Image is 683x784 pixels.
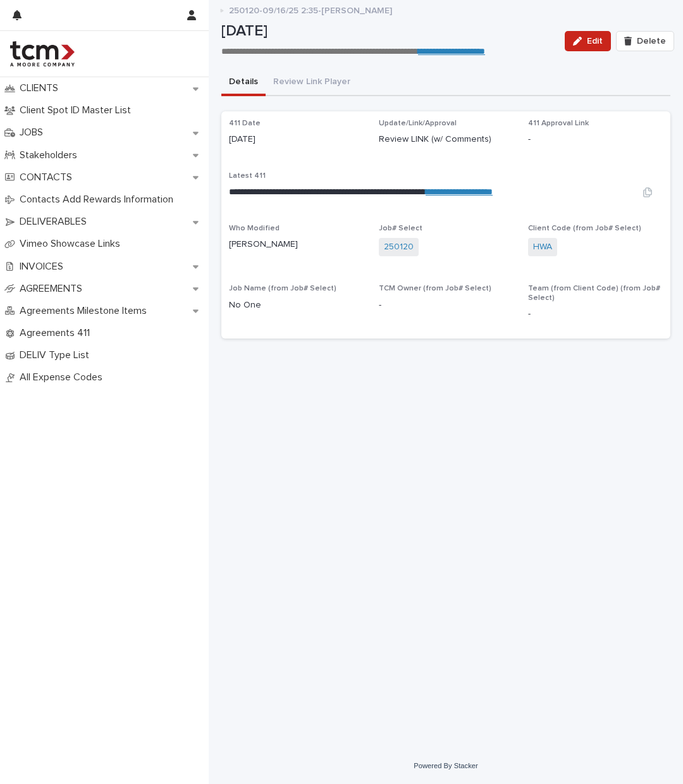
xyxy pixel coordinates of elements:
[379,120,457,127] span: Update/Link/Approval
[528,120,589,127] span: 411 Approval Link
[15,104,141,116] p: Client Spot ID Master List
[15,82,68,94] p: CLIENTS
[15,238,130,250] p: Vimeo Showcase Links
[229,172,266,180] span: Latest 411
[528,285,660,301] span: Team (from Client Code) (from Job# Select)
[565,31,611,51] button: Edit
[15,127,53,139] p: JOBS
[379,225,422,232] span: Job# Select
[15,305,157,317] p: Agreements Milestone Items
[379,285,491,292] span: TCM Owner (from Job# Select)
[229,285,336,292] span: Job Name (from Job# Select)
[637,37,666,46] span: Delete
[379,299,514,312] p: -
[266,70,358,96] button: Review Link Player
[229,238,364,251] p: [PERSON_NAME]
[616,31,674,51] button: Delete
[15,149,87,161] p: Stakeholders
[587,37,603,46] span: Edit
[384,240,414,254] a: 250120
[414,762,477,769] a: Powered By Stacker
[15,171,82,184] p: CONTACTS
[229,3,392,16] p: 250120-09/16/25 2:35-[PERSON_NAME]
[229,120,261,127] span: 411 Date
[533,240,552,254] a: HWA
[10,41,75,66] img: 4hMmSqQkux38exxPVZHQ
[221,70,266,96] button: Details
[15,261,73,273] p: INVOICES
[528,133,663,146] p: -
[229,225,280,232] span: Who Modified
[15,283,92,295] p: AGREEMENTS
[15,371,113,383] p: All Expense Codes
[528,308,663,321] p: -
[15,327,100,339] p: Agreements 411
[229,299,364,312] p: No One
[221,22,555,40] p: [DATE]
[15,216,97,228] p: DELIVERABLES
[15,349,99,361] p: DELIV Type List
[229,133,364,146] p: [DATE]
[379,133,514,146] p: Review LINK (w/ Comments)
[15,194,183,206] p: Contacts Add Rewards Information
[528,225,641,232] span: Client Code (from Job# Select)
